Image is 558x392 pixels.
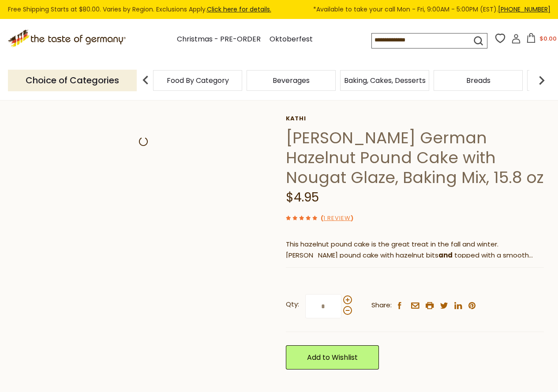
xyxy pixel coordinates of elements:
p: Choice of Categories [8,70,137,91]
span: $0.00 [539,34,557,43]
span: ( ) [321,214,353,222]
h1: [PERSON_NAME] German Hazelnut Pound Cake with Nougat Glaze, Baking Mix, 15.8 oz [286,128,544,187]
a: Oktoberfest [270,34,313,45]
a: Click here for details. [207,5,271,14]
span: $4.95 [286,189,319,206]
a: Kathi [286,115,544,122]
a: 1 Review [323,214,351,223]
a: [PHONE_NUMBER] [498,5,551,14]
strong: Qty: [286,299,299,310]
a: Add to Wishlist [286,345,379,370]
img: previous arrow [137,71,154,89]
span: *Available to take your call Mon - Fri, 9:00AM - 5:00PM (EST). [313,4,551,15]
p: This hazelnut pound cake is the great treat in the fall and winter. [PERSON_NAME] pound cake with... [286,239,544,261]
a: Food By Category [167,77,229,84]
a: Breads [466,77,491,84]
div: Free Shipping Starts at $80.00. Varies by Region. Exclusions Apply. [8,4,551,15]
input: Qty: [305,294,341,318]
strong: and [438,250,453,260]
span: Share: [371,300,392,311]
a: Baking, Cakes, Desserts [344,77,426,84]
img: next arrow [533,71,551,89]
a: Christmas - PRE-ORDER [177,34,261,45]
a: Beverages [273,77,310,84]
